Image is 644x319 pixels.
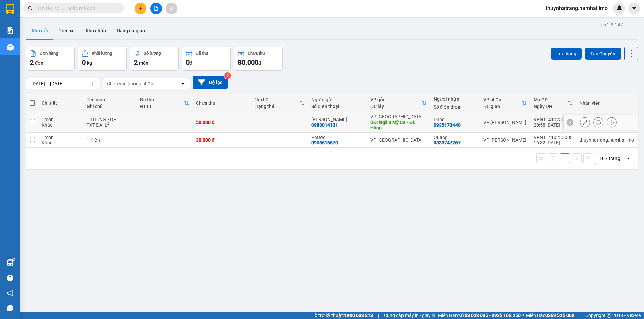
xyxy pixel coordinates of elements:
[140,104,184,109] div: HTTT
[311,104,364,109] div: Số điện thoại
[534,140,573,145] div: 16:32 [DATE]
[311,117,364,122] div: ĐL Hồng Mỹ Ca
[144,51,161,56] div: Số lượng
[87,117,133,122] div: 1 THÙNG XỐP
[238,58,258,66] span: 80.000
[196,51,208,56] div: Đã thu
[585,48,621,60] button: Tạo Chuyến
[434,140,461,145] div: 0333747267
[367,94,430,112] th: Toggle SortBy
[434,135,477,140] div: Quang
[87,104,133,109] div: Ghi chú
[134,58,138,66] span: 2
[130,47,179,71] button: Số lượng2món
[626,156,631,161] svg: open
[30,58,34,66] span: 2
[480,94,530,112] th: Toggle SortBy
[483,104,522,109] div: ĐC giao
[166,3,177,14] button: aim
[193,76,228,89] button: Bộ lọc
[37,5,116,12] input: Tìm tên, số ĐT hoặc mã đơn
[186,58,190,66] span: 0
[534,104,567,109] div: Ngày ĐH
[42,140,80,145] div: Khác
[87,60,92,66] span: kg
[154,6,158,11] span: file-add
[111,23,150,39] button: Hàng đã giao
[7,305,13,311] span: message
[370,114,427,119] div: VP [GEOGRAPHIC_DATA]
[53,23,80,39] button: Trên xe
[40,51,58,56] div: Đơn hàng
[248,51,265,56] div: Chưa thu
[80,23,111,39] button: Kho nhận
[311,122,338,128] div: 0983014131
[540,4,613,12] span: thuynhatrang.namhailimo
[311,135,364,140] div: Phước
[6,4,14,14] img: logo-vxr
[140,97,184,102] div: Đã thu
[579,137,634,143] div: thuynhatrang.namhailimo
[169,6,174,11] span: aim
[150,3,162,14] button: file-add
[258,60,261,66] span: đ
[616,5,622,11] img: icon-new-feature
[196,119,247,125] div: 50.000 đ
[545,313,574,318] strong: 0369 525 060
[77,43,133,53] div: 30.000
[42,122,80,128] div: Khác
[560,153,570,163] button: 1
[6,6,16,13] span: Gửi:
[190,60,192,66] span: đ
[434,96,477,102] div: Người nhận
[434,117,477,122] div: Dung
[107,80,153,87] div: Chọn văn phòng nhận
[384,312,436,319] span: Cung cấp máy in - giấy in:
[7,275,13,281] span: question-circle
[7,27,14,34] img: solution-icon
[434,104,477,110] div: Số điện thoại
[459,313,521,318] strong: 0708 023 035 - 0935 103 250
[607,313,611,318] span: copyright
[180,81,185,86] svg: open
[370,97,422,102] div: VP gửi
[7,290,13,296] span: notification
[250,94,308,112] th: Toggle SortBy
[78,30,132,39] div: 0333747267
[311,312,373,319] span: Hỗ trợ kỹ thuật:
[196,137,247,143] div: 30.000 đ
[78,47,127,71] button: Khối lượng0kg
[483,119,527,125] div: VP [PERSON_NAME]
[7,44,14,51] img: warehouse-icon
[483,137,527,143] div: VP [PERSON_NAME]
[78,22,132,30] div: Quang
[13,258,15,260] sup: 1
[600,21,623,28] div: ver 1.8.147
[26,78,100,89] input: Select a date range.
[434,122,461,128] div: 0935173440
[378,312,379,319] span: |
[580,117,590,127] div: Sửa đơn hàng
[370,119,427,130] div: DĐ: Ngã 3 Mỹ Ca - ĐL Hồng
[35,60,43,66] span: đơn
[6,30,74,39] div: 0905616570
[182,47,231,71] button: Đã thu0đ
[370,137,427,143] div: VP [GEOGRAPHIC_DATA]
[579,100,634,106] div: Nhân viên
[551,48,582,60] button: Lên hàng
[7,259,14,266] img: warehouse-icon
[534,135,573,140] div: VPNT1410250003
[530,94,576,112] th: Toggle SortBy
[628,3,640,14] button: caret-down
[135,3,146,14] button: plus
[534,117,573,122] div: VPNT1410250004
[579,312,580,319] span: |
[87,97,133,102] div: Tên món
[139,60,148,66] span: món
[138,6,143,11] span: plus
[254,104,299,109] div: Trạng thái
[311,140,338,145] div: 0905616570
[6,22,74,30] div: Phước
[631,5,637,11] span: caret-down
[26,47,75,71] button: Đơn hàng2đơn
